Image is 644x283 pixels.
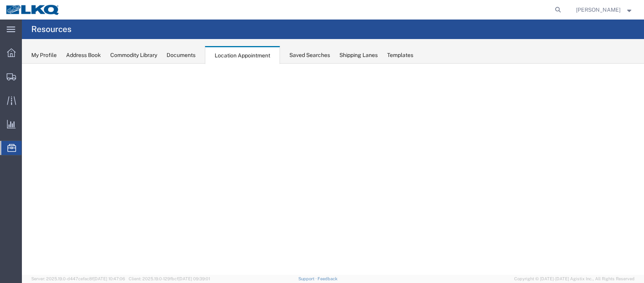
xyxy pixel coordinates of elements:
div: Saved Searches [289,51,330,59]
div: Templates [387,51,413,59]
span: [DATE] 09:39:01 [178,276,210,281]
span: Server: 2025.19.0-d447cefac8f [31,276,125,281]
iframe: FS Legacy Container [22,64,644,275]
div: Address Book [66,51,101,59]
button: [PERSON_NAME] [576,5,633,14]
div: Shipping Lanes [339,51,378,59]
img: logo [5,4,60,16]
h4: Resources [31,20,72,39]
span: [DATE] 10:47:06 [93,276,125,281]
a: Support [298,276,318,281]
div: Location Appointment [205,46,280,64]
span: Copyright © [DATE]-[DATE] Agistix Inc., All Rights Reserved [514,276,635,282]
div: Commodity Library [110,51,157,59]
a: Feedback [318,276,337,281]
span: Christopher Sanchez [576,5,621,14]
div: Documents [167,51,196,59]
div: My Profile [31,51,57,59]
span: Client: 2025.19.0-129fbcf [129,276,210,281]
